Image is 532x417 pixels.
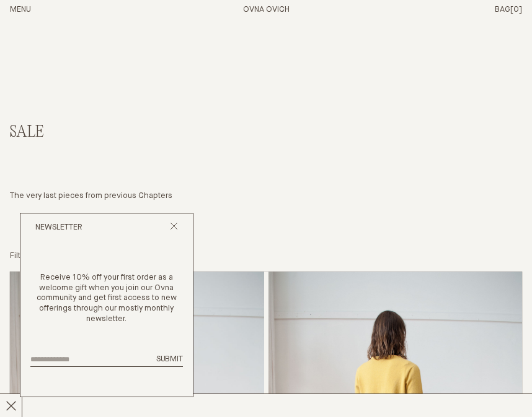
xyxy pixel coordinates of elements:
span: Submit [156,355,183,363]
span: [0] [510,6,522,14]
h2: Newsletter [35,223,82,233]
p: Receive 10% off your first order as a welcome gift when you join our Ovna community and get first... [30,273,183,325]
summary: Filter [10,251,37,262]
span: Bag [495,6,510,14]
button: Close popup [170,222,178,234]
p: The very last pieces from previous Chapters [10,191,174,202]
button: Submit [156,355,183,365]
h2: Sale [10,124,174,142]
a: Home [243,6,290,14]
button: Open Menu [10,5,31,15]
